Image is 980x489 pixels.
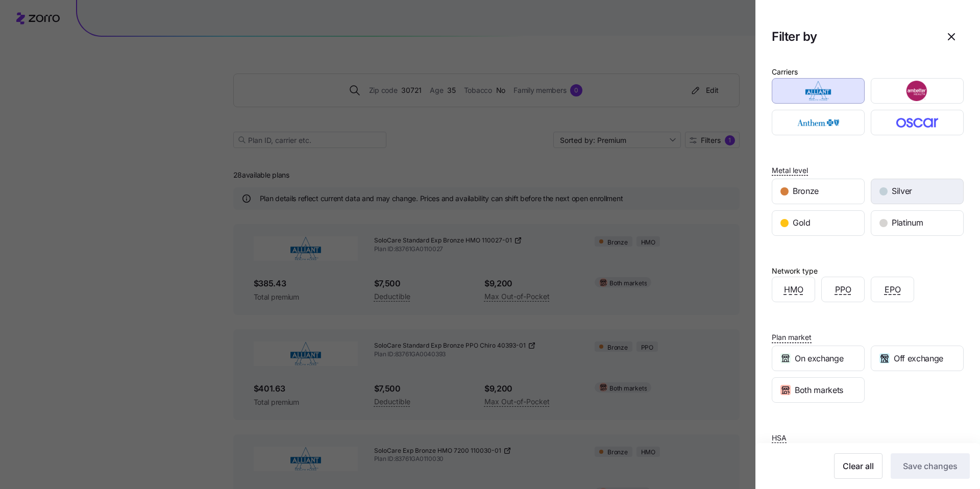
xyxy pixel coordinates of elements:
[795,384,843,397] span: Both markets
[793,216,811,229] span: Gold
[793,185,819,198] span: Bronze
[772,66,798,78] div: Carriers
[903,460,958,472] span: Save changes
[894,352,943,365] span: Off exchange
[772,265,818,277] div: Network type
[772,433,787,443] span: HSA
[781,112,856,133] img: Anthem
[835,283,851,296] span: PPO
[834,453,883,479] button: Clear all
[892,216,923,229] span: Platinum
[772,29,931,44] h1: Filter by
[880,112,955,133] img: Oscar
[892,185,912,198] span: Silver
[880,81,955,101] img: Ambetter
[885,283,901,296] span: EPO
[781,81,856,101] img: Alliant Health Plans
[772,332,812,343] span: Plan market
[795,352,843,365] span: On exchange
[843,460,874,472] span: Clear all
[891,453,970,479] button: Save changes
[784,283,803,296] span: HMO
[772,165,808,176] span: Metal level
